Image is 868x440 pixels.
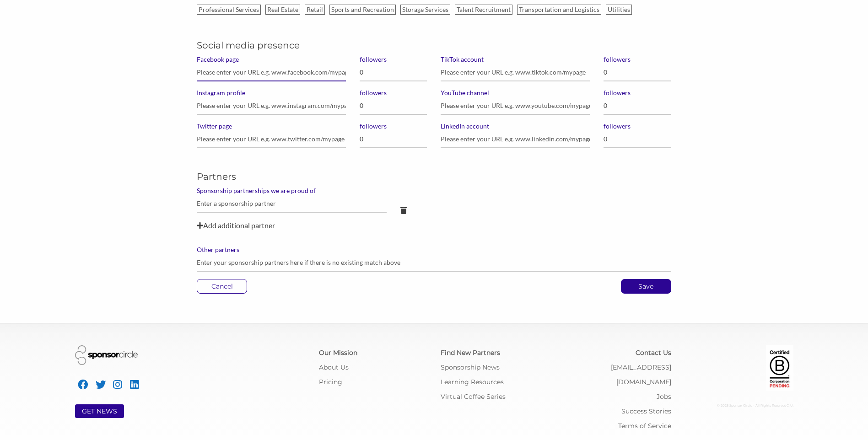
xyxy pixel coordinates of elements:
p: Save [621,279,671,293]
a: Virtual Coffee Series [441,392,506,401]
label: Retail [305,5,325,15]
label: followers [360,55,427,64]
input: Please enter your URL e.g. www.twitter.com/mypage [197,130,346,148]
a: Learning Resources [441,378,504,386]
label: Transportation and Logistics [517,5,601,15]
label: followers [360,122,427,130]
a: About Us [319,363,349,371]
a: [EMAIL_ADDRESS][DOMAIN_NAME] [611,363,671,386]
input: Enter your sponsorship partners here if there is no existing match above [197,254,671,272]
img: Sponsor Circle Logo [75,345,138,365]
label: LinkedIn account [441,122,590,130]
label: Facebook page [197,55,346,64]
a: Find New Partners [441,349,500,357]
label: Storage Services [400,5,450,15]
label: followers [604,89,671,97]
a: Cancel [197,279,247,294]
label: Instagram profile [197,89,346,97]
div: © 2025 Sponsor Circle - All Rights Reserved [685,398,793,413]
label: Utilities [606,5,632,15]
label: Sponsorship partnerships we are proud of [197,187,671,195]
input: Please enter your URL e.g. www.tiktok.com/mypage [441,64,590,81]
label: Talent Recruitment [455,5,512,15]
a: Our Mission [319,349,357,357]
a: Terms of Service [618,422,671,430]
div: Add additional partner [197,220,671,231]
label: TikTok account [441,55,590,64]
a: Sponsorship News [441,363,500,371]
a: Contact Us [636,349,671,357]
label: followers [360,89,427,97]
input: Enter a sponsorship partner [197,195,386,213]
a: Pricing [319,378,342,386]
a: Success Stories [621,407,671,415]
h5: Partners [197,170,671,183]
label: Professional Services [197,5,261,15]
a: GET NEWS [82,407,117,415]
input: Please enter your URL e.g. www.linkedin.com/mypage [441,130,590,148]
span: C: U: [787,403,793,408]
label: Other partners [197,246,671,254]
input: Please enter your URL e.g. www.youtube.com/mypage [441,97,590,115]
label: Twitter page [197,122,346,130]
label: followers [604,122,671,130]
input: Please enter your URL e.g. www.facebook.com/mypage [197,64,346,81]
button: Save [621,279,671,294]
a: Jobs [657,392,671,401]
label: Sports and Recreation [329,5,396,15]
input: Please enter your URL e.g. www.instagram.com/mypage [197,97,346,115]
label: followers [604,55,671,64]
label: YouTube channel [441,89,590,97]
p: Cancel [197,279,247,293]
img: Certified Corporation Pending Logo [766,345,793,391]
h5: Social media presence [197,39,671,52]
label: Real Estate [265,5,300,15]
